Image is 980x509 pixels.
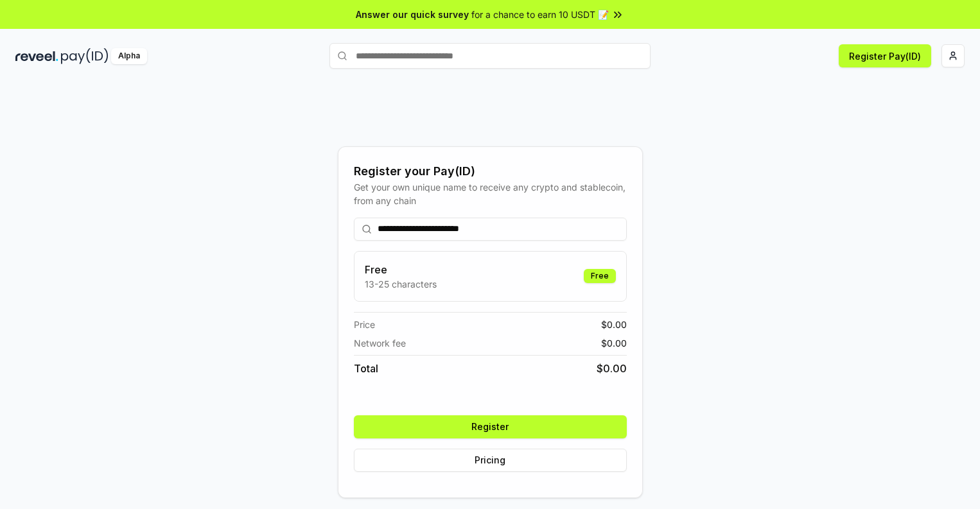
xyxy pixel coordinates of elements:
[61,48,109,64] img: pay_id
[584,269,616,283] div: Free
[354,361,378,376] span: Total
[471,8,609,21] span: for a chance to earn 10 USDT 📝
[354,180,627,207] div: Get your own unique name to receive any crypto and stablecoin, from any chain
[111,48,147,64] div: Alpha
[365,262,437,277] h3: Free
[354,336,406,350] span: Network fee
[354,449,627,472] button: Pricing
[601,318,627,331] span: $ 0.00
[15,48,58,64] img: reveel_dark
[354,162,627,180] div: Register your Pay(ID)
[601,336,627,350] span: $ 0.00
[354,318,375,331] span: Price
[356,8,469,21] span: Answer our quick survey
[597,361,627,376] span: $ 0.00
[354,415,627,438] button: Register
[365,277,437,291] p: 13-25 characters
[839,44,931,67] button: Register Pay(ID)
